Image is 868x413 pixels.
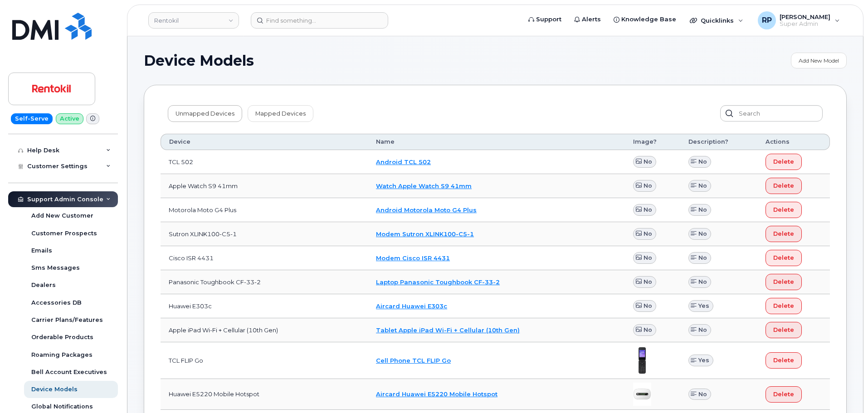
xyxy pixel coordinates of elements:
span: No [698,326,707,334]
button: Delete [766,298,802,314]
td: Cisco ISR 4431 [161,246,368,270]
img: E5220.jpg [633,383,651,406]
button: Delete [766,154,802,170]
span: Delete [773,326,794,334]
span: No [644,326,652,334]
td: TCL 502 [161,150,368,174]
span: No [644,301,652,310]
th: Image? [625,134,680,150]
span: No [698,181,707,190]
a: Tablet Apple iPad Wi-Fi + Cellular (10th Gen) [376,326,520,334]
span: Delete [773,157,794,166]
button: Delete [766,322,802,338]
span: No [698,157,707,166]
span: Device Models [144,54,254,68]
span: No [644,157,652,166]
span: No [698,277,707,286]
span: No [644,229,652,238]
span: Yes [698,301,709,310]
span: Delete [773,253,794,262]
span: No [644,205,652,214]
button: Delete [766,386,802,403]
th: Name [368,134,625,150]
span: No [644,253,652,262]
img: TCL-FLIP-Go-Midnight-Blue-frontimage.png [633,346,651,375]
button: Delete [766,202,802,218]
input: Search [720,105,823,121]
span: Delete [773,301,794,310]
a: Add New Model [791,53,847,68]
span: No [644,277,652,286]
span: No [698,229,707,238]
span: Yes [698,356,709,364]
span: No [698,390,707,398]
a: Aircard Huawei E303c [376,302,447,310]
a: Android Motorola Moto G4 Plus [376,206,477,214]
td: Panasonic Toughbook CF-33-2 [161,270,368,294]
a: Android TCL 502 [376,158,431,165]
td: Apple Watch S9 41mm [161,174,368,198]
button: Delete [766,178,802,194]
span: No [698,253,707,262]
td: Huawei E5220 Mobile Hotspot [161,379,368,410]
span: Delete [773,356,794,364]
a: Mapped Devices [248,105,313,121]
button: Delete [766,352,802,369]
a: Aircard Huawei E5220 Mobile Hotspot [376,390,497,398]
a: Laptop Panasonic Toughbook CF-33-2 [376,278,500,286]
a: Unmapped Devices [168,105,242,121]
button: Delete [766,226,802,242]
td: Huawei E303c [161,294,368,318]
span: Delete [773,390,794,398]
span: Delete [773,229,794,238]
td: Motorola Moto G4 Plus [161,198,368,222]
span: Delete [773,181,794,190]
span: No [644,181,652,190]
span: Delete [773,205,794,214]
span: No [698,205,707,214]
td: Sutron XLINK100-C5-1 [161,222,368,246]
th: Actions [757,134,830,150]
td: TCL FLIP Go [161,342,368,379]
span: Delete [773,277,794,286]
td: Apple iPad Wi-Fi + Cellular (10th Gen) [161,318,368,342]
a: Watch Apple Watch S9 41mm [376,182,472,189]
button: Delete [766,274,802,290]
iframe: Messenger Launcher [829,374,861,406]
button: Delete [766,250,802,266]
th: Device [161,134,368,150]
th: Description? [680,134,758,150]
a: Cell Phone TCL FLIP Go [376,357,451,364]
a: Modem Sutron XLINK100-C5-1 [376,230,474,238]
a: Modem Cisco ISR 4431 [376,254,450,262]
